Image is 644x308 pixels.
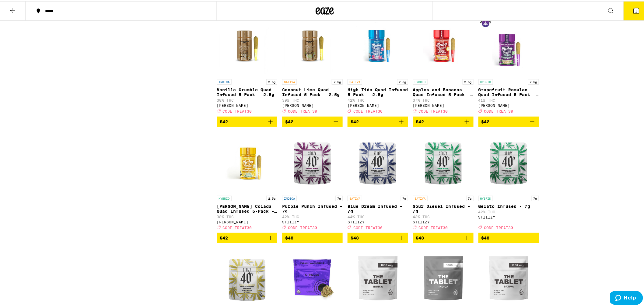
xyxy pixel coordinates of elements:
[335,194,343,200] p: 7g
[282,14,343,115] a: Open page for Coconut Lime Quad Infused 5-Pack - 2.5g from Jeeter
[348,247,408,308] img: The Tablet - INDICA: THC Capsules - 20mg
[528,78,539,83] p: 2.5g
[348,14,408,75] img: Jeeter - High Tide Quad Infused 5-Pack - 2.5g
[217,203,278,213] p: [PERSON_NAME] Colada Quad Infused 5-Pack - 2.5g
[397,78,408,83] p: 2.5g
[282,115,343,126] button: Add to bag
[610,290,643,305] iframe: Opens a widget where you can find more information
[223,108,252,112] span: CODE TREAT30
[282,232,343,242] button: Add to bag
[217,86,278,96] p: Vanilla Crumble Quad Infused 5-Pack - 2.5g
[282,203,343,213] p: Purple Punch Infused - 7g
[348,131,408,191] img: STIIIZY - Blue Dream Infused - 7g
[217,219,278,223] div: [PERSON_NAME]
[282,194,297,200] p: INDICA
[348,219,408,223] div: STIIIZY
[532,194,539,200] p: 7g
[348,86,408,96] p: High Tide Quad Infused 5-Pack - 2.5g
[478,194,493,200] p: HYBRID
[348,214,408,218] p: 44% THC
[217,232,278,242] button: Add to bag
[478,214,539,218] div: STIIIZY
[348,232,408,242] button: Add to bag
[478,203,539,208] p: Gelato Infused - 7g
[266,78,277,83] p: 2.5g
[478,103,539,107] div: [PERSON_NAME]
[282,131,343,191] img: STIIIZY - Purple Punch Infused - 7g
[478,247,539,308] img: The Tablet - SATIVA: THC Capsules - 20mg
[413,103,474,107] div: [PERSON_NAME]
[416,118,424,123] span: $42
[220,118,228,123] span: $42
[282,97,343,101] p: 39% THC
[635,8,637,12] span: 1
[413,115,474,126] button: Add to bag
[413,78,428,83] p: HYBRID
[481,118,490,123] span: $42
[478,97,539,101] p: 41% THC
[413,214,474,218] p: 43% THC
[282,131,343,232] a: Open page for Purple Punch Infused - 7g from STIIIZY
[217,131,278,191] img: Jeeter - Pina Colada Quad Infused 5-Pack - 2.5g
[348,103,408,107] div: [PERSON_NAME]
[413,232,474,242] button: Add to bag
[217,131,278,232] a: Open page for Pina Colada Quad Infused 5-Pack - 2.5g from Jeeter
[419,225,448,229] span: CODE TREAT30
[484,225,513,229] span: CODE TREAT30
[413,86,474,96] p: Apples and Bananas Quad Infused 5-Pack - 2.5g
[282,103,343,107] div: [PERSON_NAME]
[419,108,448,112] span: CODE TREAT30
[217,194,232,200] p: HYBRID
[282,86,343,96] p: Coconut Lime Quad Infused 5-Pack - 2.5g
[416,234,424,239] span: $48
[348,131,408,232] a: Open page for Blue Dream Infused - 7g from STIIIZY
[282,219,343,223] div: STIIIZY
[285,118,293,123] span: $42
[217,78,232,83] p: INDICA
[285,234,293,239] span: $48
[217,214,278,218] p: 38% THC
[478,86,539,96] p: Grapefruit Romulan Quad Infused 5-Pack - 2.5g
[478,78,493,83] p: HYBRID
[348,115,408,126] button: Add to bag
[413,219,474,223] div: STIIIZY
[353,108,383,112] span: CODE TREAT30
[217,97,278,101] p: 38% THC
[478,232,539,242] button: Add to bag
[413,131,474,191] img: STIIIZY - Sour Diesel Infused - 7g
[217,14,278,115] a: Open page for Vanilla Crumble Quad Infused 5-Pack - 2.5g from Jeeter
[484,108,513,112] span: CODE TREAT30
[266,194,277,200] p: 2.5g
[332,78,343,83] p: 2.5g
[466,194,474,200] p: 7g
[282,78,297,83] p: SATIVA
[217,247,278,308] img: STIIIZY - Pineapple Express Infused - 7g
[220,234,228,239] span: $42
[348,14,408,115] a: Open page for High Tide Quad Infused 5-Pack - 2.5g from Jeeter
[413,131,474,232] a: Open page for Sour Diesel Infused - 7g from STIIIZY
[401,194,408,200] p: 7g
[288,225,317,229] span: CODE TREAT30
[353,225,383,229] span: CODE TREAT30
[217,115,278,126] button: Add to bag
[282,14,343,75] img: Jeeter - Coconut Lime Quad Infused 5-Pack - 2.5g
[481,234,490,239] span: $48
[478,209,539,213] p: 42% THC
[223,225,252,229] span: CODE TREAT30
[413,247,474,308] img: The Tablet - INDICA: THC Capsules - 50mg
[282,247,343,308] img: Circles Eclipse - Platinum OG - 14g
[348,97,408,101] p: 42% THC
[413,194,428,200] p: SATIVA
[413,97,474,101] p: 37% THC
[478,115,539,126] button: Add to bag
[478,131,539,232] a: Open page for Gelato Infused - 7g from STIIIZY
[413,14,474,115] a: Open page for Apples and Bananas Quad Infused 5-Pack - 2.5g from Jeeter
[478,14,539,115] a: Open page for Grapefruit Romulan Quad Infused 5-Pack - 2.5g from Jeeter
[351,234,359,239] span: $48
[413,203,474,213] p: Sour Diesel Infused - 7g
[348,203,408,213] p: Blue Dream Infused - 7g
[282,214,343,218] p: 42% THC
[478,14,539,75] img: Jeeter - Grapefruit Romulan Quad Infused 5-Pack - 2.5g
[351,118,359,123] span: $42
